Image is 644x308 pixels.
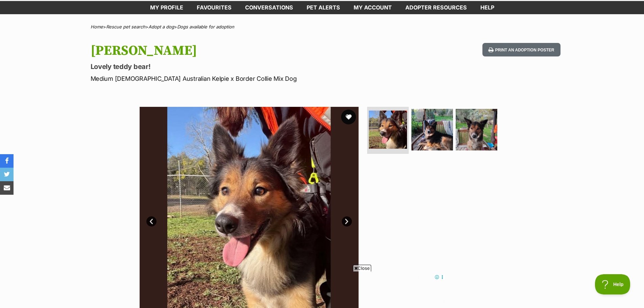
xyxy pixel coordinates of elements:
a: Home [91,24,103,29]
a: Help [474,1,501,14]
div: > > > [74,24,571,29]
a: Adopter resources [399,1,474,14]
h1: [PERSON_NAME] [91,43,377,58]
p: Medium [DEMOGRAPHIC_DATA] Australian Kelpie x Border Collie Mix Dog [91,74,377,83]
a: My profile [143,1,190,14]
span: Close [353,265,371,271]
a: Pet alerts [300,1,347,14]
img: Photo of Gus [369,111,407,149]
button: Print an adoption poster [482,43,560,57]
a: conversations [238,1,300,14]
iframe: Advertisement [199,274,445,305]
a: Prev [146,216,157,227]
iframe: Help Scout Beacon - Open [595,274,630,294]
button: favourite [341,110,356,124]
img: Photo of Gus [411,109,453,150]
a: My account [347,1,399,14]
a: Adopt a dog [148,24,174,29]
p: Lovely teddy bear! [91,62,377,71]
a: Next [342,216,352,227]
a: Dogs available for adoption [177,24,234,29]
a: Rescue pet search [106,24,145,29]
a: Favourites [190,1,238,14]
img: Photo of Gus [456,109,497,150]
